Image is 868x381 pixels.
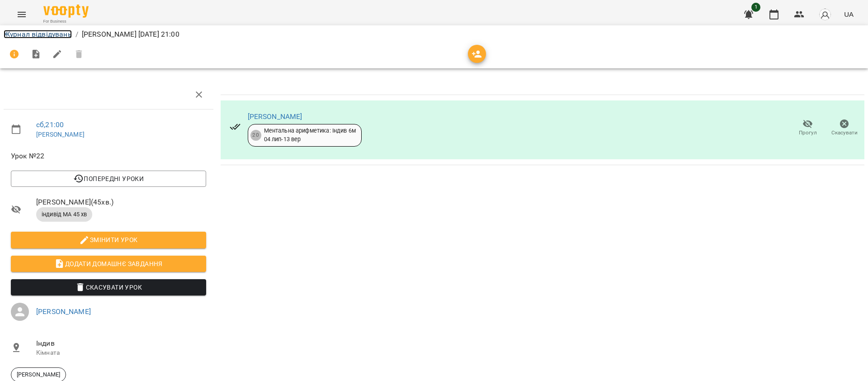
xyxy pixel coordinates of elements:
[36,197,206,208] span: [PERSON_NAME] ( 45 хв. )
[799,129,817,137] span: Прогул
[11,151,206,162] span: Урок №22
[250,130,261,141] div: 20
[840,6,857,23] button: UA
[11,279,206,295] button: Скасувати Урок
[831,129,858,137] span: Скасувати
[75,29,78,40] li: /
[18,258,199,269] span: Додати домашнє завдання
[844,10,854,19] span: UA
[18,282,199,293] span: Скасувати Урок
[36,338,206,349] span: Індив
[4,29,864,40] nav: breadcrumb
[11,232,206,248] button: Змінити урок
[819,8,831,21] img: avatar_s.png
[36,348,206,357] p: Кімната
[4,30,72,38] a: Журнал відвідувань
[18,173,199,184] span: Попередні уроки
[826,115,863,141] button: Скасувати
[36,307,91,316] a: [PERSON_NAME]
[36,131,85,138] a: [PERSON_NAME]
[11,256,206,272] button: Додати домашнє завдання
[43,5,89,18] img: Voopty Logo
[11,371,66,379] span: [PERSON_NAME]
[264,127,356,143] div: Ментальна арифметика: Індив 6м 04 лип - 13 вер
[18,234,199,245] span: Змінити урок
[789,115,826,141] button: Прогул
[82,29,179,40] p: [PERSON_NAME] [DATE] 21:00
[36,210,92,219] span: індивід МА 45 хв
[36,120,64,129] a: сб , 21:00
[11,4,33,25] button: Menu
[751,3,760,12] span: 1
[11,171,206,187] button: Попередні уроки
[43,19,89,24] span: For Business
[248,112,302,121] a: [PERSON_NAME]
